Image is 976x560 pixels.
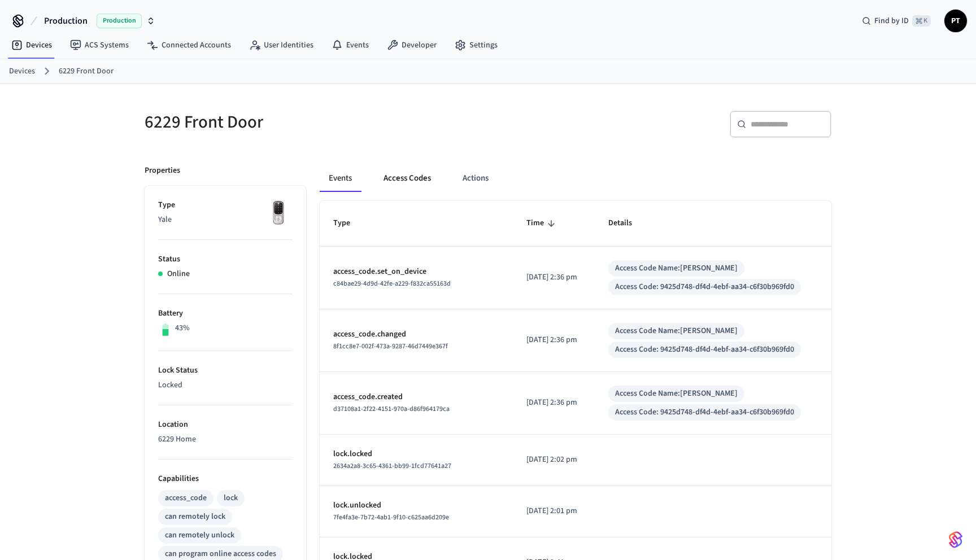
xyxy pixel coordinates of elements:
[158,473,293,485] p: Capabilities
[333,279,451,288] span: c84bae29-4d9d-42fe-a229-f832ca55163d
[526,334,581,346] p: [DATE] 2:36 pm
[333,215,365,232] span: Type
[9,65,35,77] a: Devices
[333,500,499,511] p: lock.unlocked
[333,266,499,278] p: access_code.set_on_device
[224,492,238,504] div: lock
[526,505,581,517] p: [DATE] 2:01 pm
[240,35,323,55] a: User Identities
[165,548,276,560] div: can program online access codes
[615,406,794,418] div: Access Code: 9425d748-df4d-4ebf-aa34-c6f30b969fd0
[158,214,293,226] p: Yale
[526,215,559,232] span: Time
[333,329,499,340] p: access_code.changed
[158,365,293,377] p: Lock Status
[608,215,647,232] span: Details
[333,342,448,351] span: 8f1cc8e7-002f-473a-9287-46d7449e367f
[526,454,581,466] p: [DATE] 2:02 pm
[615,388,738,400] div: Access Code Name: [PERSON_NAME]
[158,253,293,265] p: Status
[454,165,498,192] button: Actions
[526,272,581,283] p: [DATE] 2:36 pm
[138,35,240,55] a: Connected Accounts
[158,434,293,445] p: 6229 Home
[264,199,293,228] img: Yale Assure Touchscreen Wifi Smart Lock, Satin Nickel, Front
[333,404,450,414] span: d37108a1-2f22-4151-970a-d86f964179ca
[333,391,499,403] p: access_code.created
[333,513,449,522] span: 7fe4fa3e-7b72-4ab1-9f10-c625aa6d209e
[853,11,940,31] div: Find by ID⌘ K
[2,35,61,55] a: Devices
[874,15,909,27] span: Find by ID
[59,65,114,77] a: 6229 Front Door
[333,448,499,460] p: lock.locked
[615,281,794,293] div: Access Code: 9425d748-df4d-4ebf-aa34-c6f30b969fd0
[374,165,440,192] button: Access Codes
[323,35,378,55] a: Events
[944,10,967,32] button: PT
[615,344,794,356] div: Access Code: 9425d748-df4d-4ebf-aa34-c6f30b969fd0
[949,531,962,549] img: SeamLogoGradient.69752ec5.svg
[165,492,207,504] div: access_code
[320,165,361,192] button: Events
[158,199,293,211] p: Type
[97,14,142,28] span: Production
[158,308,293,320] p: Battery
[61,35,138,55] a: ACS Systems
[167,268,190,280] p: Online
[44,14,88,28] span: Production
[158,379,293,391] p: Locked
[378,35,446,55] a: Developer
[175,322,190,334] p: 43%
[145,165,180,177] p: Properties
[446,35,507,55] a: Settings
[158,419,293,431] p: Location
[526,397,581,409] p: [DATE] 2:36 pm
[145,111,481,134] h5: 6229 Front Door
[912,15,931,27] span: ⌘ K
[333,461,451,471] span: 2634a2a8-3c65-4361-bb99-1fcd77641a27
[320,165,831,192] div: ant example
[615,262,738,274] div: Access Code Name: [PERSON_NAME]
[165,511,225,523] div: can remotely lock
[165,530,234,541] div: can remotely unlock
[945,11,966,31] span: PT
[615,325,738,337] div: Access Code Name: [PERSON_NAME]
